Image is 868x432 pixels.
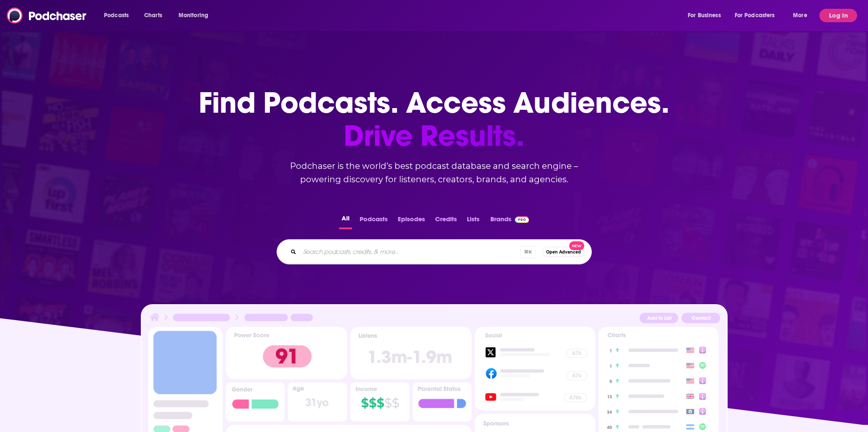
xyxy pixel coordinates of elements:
[819,9,857,22] button: Log In
[104,10,129,21] span: Podcasts
[793,10,807,21] span: More
[569,241,584,250] span: New
[288,383,347,422] img: Podcast Insights Age
[339,213,352,229] button: All
[490,213,529,229] a: BrandsPodchaser Pro
[277,239,592,264] div: Search podcasts, credits, & more...
[267,159,602,186] h2: Podchaser is the world’s best podcast database and search engine – powering discovery for listene...
[7,8,87,23] img: Podchaser - Follow, Share and Rate Podcasts
[787,9,818,22] button: open menu
[735,10,775,21] span: For Podcasters
[357,213,390,229] button: Podcasts
[300,245,520,259] input: Search podcasts, credits, & more...
[226,327,347,379] img: Podcast Insights Power score
[688,10,721,21] span: For Business
[546,250,581,254] span: Open Advanced
[148,312,720,326] img: Podcast Insights Header
[433,213,459,229] button: Credits
[98,9,140,22] button: open menu
[682,9,731,22] button: open menu
[179,10,208,21] span: Monitoring
[199,86,669,153] h1: Find Podcasts. Access Audiences.
[475,327,595,411] img: Podcast Socials
[139,9,167,22] a: Charts
[173,9,219,22] button: open menu
[350,383,409,422] img: Podcast Insights Income
[395,213,428,229] button: Episodes
[464,213,482,229] button: Lists
[729,9,787,22] button: open menu
[226,383,285,422] img: Podcast Insights Gender
[515,216,529,223] img: Podchaser Pro
[350,327,472,379] img: Podcast Insights Listens
[520,246,536,258] span: ⌘ K
[144,10,162,21] span: Charts
[413,383,472,422] img: Podcast Insights Parental Status
[199,119,669,153] span: Drive Results.
[542,247,585,257] button: Open AdvancedNew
